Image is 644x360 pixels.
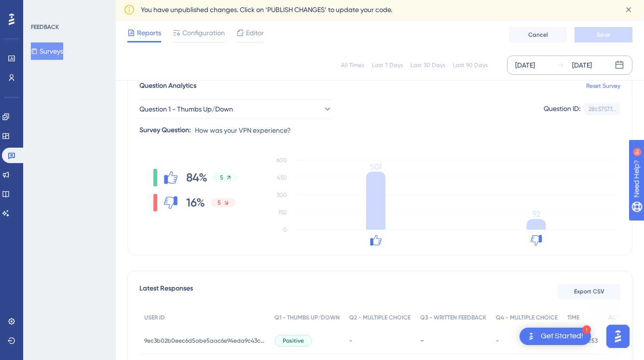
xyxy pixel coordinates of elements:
tspan: 150 [278,209,287,216]
span: Q4 - MULTIPLE CHOICE [496,314,558,321]
span: Need Help? [23,2,60,14]
div: [DATE] [572,59,592,71]
span: Question Analytics [139,80,196,92]
button: Cancel [509,27,567,42]
div: - [420,336,486,345]
span: - [349,337,352,345]
span: Save [597,31,610,39]
img: launcher-image-alternative-text [525,331,537,342]
span: Q3 - WRITTEN FEEDBACK [420,314,486,321]
span: 16% [186,195,205,210]
div: 28c57577... [589,105,616,113]
tspan: 0 [283,226,287,233]
tspan: 450 [277,174,287,181]
iframe: UserGuiding AI Assistant Launcher [603,322,632,351]
div: Open Get Started! checklist, remaining modules: 1 [520,328,591,345]
div: 9+ [66,5,71,13]
span: Q2 - MULTIPLE CHOICE [349,314,411,321]
div: FEEDBACK [31,23,59,31]
div: Survey Question: [139,125,191,136]
span: Question 1 - Thumbs Up/Down [139,103,233,115]
div: [DATE] [515,59,535,71]
div: Question ID: [544,103,580,115]
button: Save [575,27,632,42]
span: 84% [186,170,207,185]
span: You have unpublished changes. Click on ‘PUBLISH CHANGES’ to update your code. [141,4,392,15]
tspan: 92 [533,209,540,219]
tspan: 501 [370,162,382,171]
span: USER ID [144,314,165,321]
div: 1 [582,325,591,334]
div: Get Started! [541,331,583,342]
div: All Times [341,61,364,69]
span: Latest Responses [139,283,193,300]
span: Positive [283,337,304,345]
tspan: 300 [276,192,287,198]
span: 5 [218,199,221,207]
span: Export CSV [574,288,604,295]
button: Question 1 - Thumbs Up/Down [139,99,332,119]
button: Surveys [31,42,63,60]
span: 9ec3b02b0eec6d5abe5aac6e94eda9c43c857d016b930082f90423386b231644 [144,337,265,345]
button: Export CSV [558,284,620,299]
span: Cancel [528,31,548,39]
span: 5 [220,174,223,181]
a: Reset Survey [586,82,620,90]
span: How was your VPN experience? [195,125,291,136]
span: - [496,337,499,345]
span: Q1 - THUMBS UP/DOWN [274,314,340,321]
span: Configuration [182,27,225,39]
span: ACTION [608,314,630,321]
span: TIME [567,314,579,321]
div: Last 30 Days [411,61,445,69]
span: Editor [246,27,264,39]
tspan: 600 [276,157,287,164]
span: Reports [137,27,161,39]
div: Last 7 Days [372,61,403,69]
div: Last 90 Days [453,61,488,69]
